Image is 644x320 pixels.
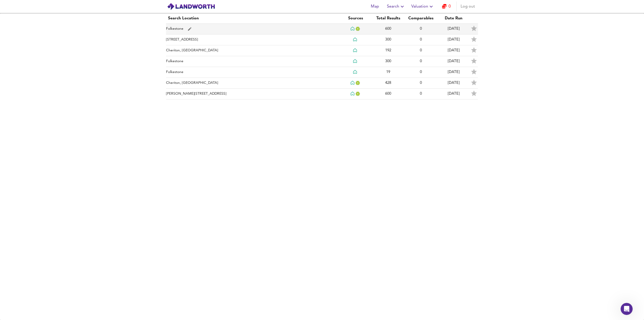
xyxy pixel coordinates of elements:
[355,92,361,96] img: Land Registry
[88,2,97,11] div: Close
[385,2,407,12] button: Search
[437,67,470,78] td: [DATE]
[353,59,358,64] img: Rightmove
[372,24,405,34] td: 600
[621,303,633,315] iframe: Intercom live chat
[442,3,451,10] a: 0
[437,34,470,45] td: [DATE]
[405,56,437,67] td: 0
[374,15,403,21] div: Total Results
[355,27,361,31] img: Land Registry
[372,45,405,56] td: 192
[4,20,97,46] div: Support Agent says…
[405,34,437,45] td: 0
[8,49,62,54] div: So how can I help you [DATE]?
[166,56,339,67] td: Folkestone
[437,89,470,99] td: [DATE]
[407,15,435,21] div: Comparables
[350,91,355,96] img: Rightmove
[459,2,477,12] button: Log out
[353,70,358,75] img: Rightmove
[439,15,468,21] div: Date Run
[369,3,381,10] span: Map
[166,78,339,89] td: Cheriton, [GEOGRAPHIC_DATA]
[353,37,358,42] img: Rightmove
[79,2,88,12] button: Home
[8,58,47,61] div: Support Agent • Just now
[3,2,13,12] button: go back
[166,24,339,34] td: Folkestone
[166,13,339,24] th: Search Location
[405,78,437,89] td: 0
[166,45,339,56] td: Cheriton, [GEOGRAPHIC_DATA]
[437,78,470,89] td: [DATE]
[350,81,355,85] img: Rightmove
[437,56,470,67] td: [DATE]
[341,15,370,21] div: Sources
[4,46,97,68] div: Support Agent says…
[372,89,405,99] td: 600
[405,45,437,56] td: 0
[24,5,53,9] h1: Support Agent
[405,89,437,99] td: 0
[387,3,405,10] span: Search
[353,48,358,53] img: Rightmove
[161,13,483,99] table: simple table
[8,23,78,42] div: Hi there! This is the Landworth Support Agent speaking. I’m here to answer your questions, but yo...
[4,46,66,57] div: So how can I help you [DATE]?Support Agent • Just now
[4,144,96,163] textarea: Ask a question…
[405,24,437,34] td: 0
[8,165,12,169] button: Emoji picker
[372,67,405,78] td: 19
[437,45,470,56] td: [DATE]
[372,34,405,45] td: 300
[14,3,22,11] img: Profile image for Support Agent
[437,24,470,34] td: [DATE]
[409,2,436,12] button: Valuation
[166,67,339,78] td: Folkestone
[461,3,475,10] span: Log out
[166,89,339,99] td: [PERSON_NAME][STREET_ADDRESS]
[411,3,434,10] span: Valuation
[4,20,83,45] div: Hi there! This is the Landworth Support Agent speaking. I’m here to answer your questions, but yo...
[372,78,405,89] td: 428
[372,56,405,67] td: 300
[166,34,339,45] td: [STREET_ADDRESS]
[438,2,454,12] button: 0
[355,81,361,85] img: Land Registry
[350,26,355,31] img: Rightmove
[405,67,437,78] td: 0
[367,2,383,12] button: Map
[167,3,215,10] img: logo
[86,163,94,171] button: Send a message…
